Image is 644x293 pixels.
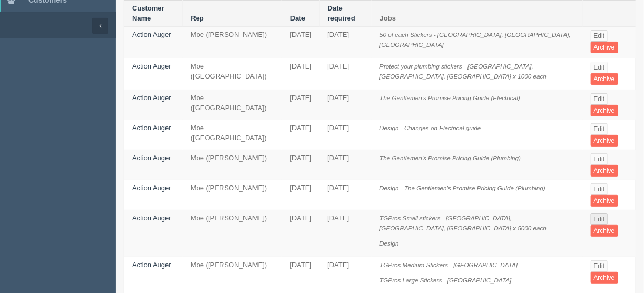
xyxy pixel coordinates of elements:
[282,150,319,180] td: [DATE]
[319,90,372,120] td: [DATE]
[591,260,608,272] a: Edit
[328,4,355,22] a: Date required
[132,94,171,102] a: Action Auger
[290,14,305,22] a: Date
[191,14,204,22] a: Rep
[591,153,608,165] a: Edit
[319,150,372,180] td: [DATE]
[379,154,521,161] i: The Gentlemen's Promise Pricing Guide (Plumbing)
[591,272,618,284] a: Archive
[591,123,608,135] a: Edit
[379,240,398,247] i: Design
[132,154,171,162] a: Action Auger
[379,277,511,284] i: TGPros Large Stickers - [GEOGRAPHIC_DATA]
[183,27,282,58] td: Moe ([PERSON_NAME])
[183,58,282,90] td: Moe ([GEOGRAPHIC_DATA])
[379,261,518,268] i: TGPros Medium Stickers - [GEOGRAPHIC_DATA]
[591,30,608,42] a: Edit
[591,105,618,116] a: Archive
[591,165,618,177] a: Archive
[183,210,282,257] td: Moe ([PERSON_NAME])
[282,120,319,150] td: [DATE]
[183,90,282,120] td: Moe ([GEOGRAPHIC_DATA])
[319,58,372,90] td: [DATE]
[591,42,618,53] a: Archive
[132,261,171,269] a: Action Auger
[591,213,608,225] a: Edit
[591,93,608,105] a: Edit
[132,31,171,38] a: Action Auger
[282,210,319,257] td: [DATE]
[379,214,547,231] i: TGPros Small stickers - [GEOGRAPHIC_DATA], [GEOGRAPHIC_DATA], [GEOGRAPHIC_DATA] x 5000 each
[319,180,372,210] td: [DATE]
[282,27,319,58] td: [DATE]
[132,4,164,22] a: Customer Name
[132,124,171,132] a: Action Auger
[282,58,319,90] td: [DATE]
[319,27,372,58] td: [DATE]
[282,180,319,210] td: [DATE]
[183,120,282,150] td: Moe ([GEOGRAPHIC_DATA])
[591,73,618,85] a: Archive
[591,183,608,195] a: Edit
[379,94,520,101] i: The Gentlemen's Promise Pricing Guide (Electrical)
[183,150,282,180] td: Moe ([PERSON_NAME])
[379,124,481,131] i: Design - Changes on Electrical guide
[132,184,171,192] a: Action Auger
[282,90,319,120] td: [DATE]
[591,135,618,147] a: Archive
[379,31,571,48] i: 50 of each Stickers - [GEOGRAPHIC_DATA], [GEOGRAPHIC_DATA], [GEOGRAPHIC_DATA]
[379,63,547,80] i: Protect your plumbing stickers - [GEOGRAPHIC_DATA], [GEOGRAPHIC_DATA], [GEOGRAPHIC_DATA] x 1000 each
[591,225,618,237] a: Archive
[132,62,171,70] a: Action Auger
[183,180,282,210] td: Moe ([PERSON_NAME])
[591,62,608,73] a: Edit
[319,120,372,150] td: [DATE]
[372,1,582,27] th: Jobs
[132,214,171,222] a: Action Auger
[319,210,372,257] td: [DATE]
[379,184,545,191] i: Design - The Gentlemen's Promise Pricing Guide (Plumbing)
[591,195,618,207] a: Archive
